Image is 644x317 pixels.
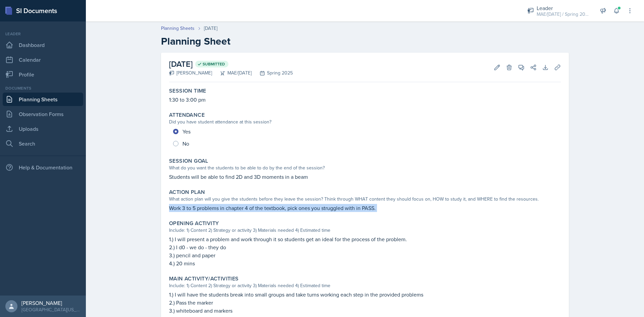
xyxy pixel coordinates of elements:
label: Opening Activity [169,220,219,227]
a: Planning Sheets [161,25,195,32]
a: Observation Forms [3,107,83,121]
div: Leader [537,4,590,12]
p: 2.) I d0 - we do - they do [169,243,561,251]
a: Planning Sheets [3,93,83,106]
div: [PERSON_NAME] [169,69,212,76]
label: Action Plan [169,189,205,196]
p: 3.) pencil and paper [169,251,561,259]
div: What do you want the students to be able to do by the end of the session? [169,164,561,171]
p: 1.) I will present a problem and work through it so students get an ideal for the process of the ... [169,235,561,243]
label: Attendance [169,112,205,118]
label: Session Time [169,88,206,94]
div: MAE/[DATE] / Spring 2025 [537,11,590,18]
span: Submitted [203,61,225,67]
div: [PERSON_NAME] [21,300,80,306]
label: Session Goal [169,158,208,164]
div: What action plan will you give the students before they leave the session? Think through WHAT con... [169,196,561,203]
p: Work 3 to 5 problems in chapter 4 of the textbook, pick ones you struggled with in PASS. [169,204,561,212]
p: Students will be able to find 2D and 3D moments in a beam [169,173,561,181]
div: Help & Documentation [3,161,83,174]
div: Documents [3,85,83,91]
a: Profile [3,68,83,81]
a: Uploads [3,122,83,136]
p: 1.) I will have the students break into small groups and take turns working each step in the prov... [169,290,561,299]
label: Main Activity/Activities [169,275,239,282]
p: 2.) Pass the marker [169,299,561,307]
p: 4.) 20 mins [169,259,561,267]
div: Include: 1) Content 2) Strategy or activity 3) Materials needed 4) Estimated time [169,282,561,289]
div: Leader [3,31,83,37]
h2: [DATE] [169,58,293,70]
div: Include: 1) Content 2) Strategy or activity 3) Materials needed 4) Estimated time [169,227,561,234]
a: Calendar [3,53,83,66]
p: 1:30 to 3:00 pm [169,96,561,104]
div: MAE/[DATE] [212,69,252,76]
a: Dashboard [3,38,83,52]
p: 3.) whiteboard and markers [169,307,561,315]
div: [DATE] [204,25,217,32]
h2: Planning Sheet [161,35,569,47]
div: Did you have student attendance at this session? [169,118,561,125]
div: Spring 2025 [252,69,293,76]
div: [GEOGRAPHIC_DATA][US_STATE] in [GEOGRAPHIC_DATA] [21,306,80,313]
a: Search [3,137,83,150]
